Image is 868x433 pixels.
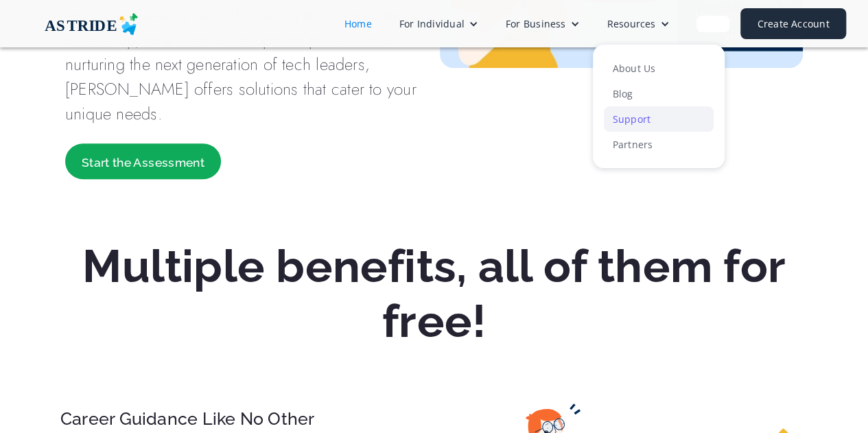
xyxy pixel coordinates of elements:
[331,11,386,36] a: Home
[399,16,465,31] div: For Individual
[604,56,714,81] a: About Us
[593,36,725,171] nav: Resources
[60,407,314,431] strong: Career Guidance Like No Other
[506,16,566,31] div: For Business
[604,132,714,157] a: Partners
[492,11,594,36] div: For Business
[65,143,221,179] a: Start the Assessment
[604,81,714,106] a: Blog
[593,11,683,36] div: Resources
[607,16,655,31] div: Resources
[28,194,840,347] h2: Multiple benefits, all of them for free!
[740,8,845,39] a: Create Account
[386,11,492,36] div: For Individual
[604,106,714,132] a: Support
